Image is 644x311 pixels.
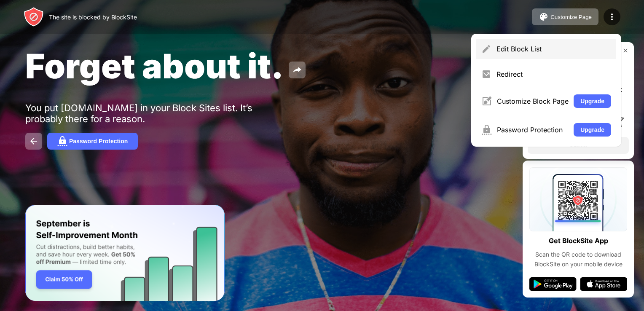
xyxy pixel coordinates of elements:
[580,277,627,291] img: app-store.svg
[24,7,44,27] img: header-logo.svg
[25,205,225,301] iframe: Banner
[49,13,137,21] div: The site is blocked by BlockSite
[496,70,611,78] div: Redirect
[481,96,492,106] img: menu-customize.svg
[529,277,577,291] img: google-play.svg
[607,12,617,22] img: menu-icon.svg
[497,126,569,134] div: Password Protection
[29,136,39,146] img: back.svg
[25,102,286,124] div: You put [DOMAIN_NAME] in your Block Sites list. It’s probably there for a reason.
[481,69,491,79] img: menu-redirect.svg
[622,47,629,54] img: rate-us-close.svg
[529,250,627,269] div: Scan the QR code to download BlockSite on your mobile device
[529,167,627,231] img: qrcode.svg
[496,45,611,53] div: Edit Block List
[69,138,128,145] div: Password Protection
[574,94,611,108] button: Upgrade
[292,65,302,75] img: share.svg
[549,235,608,247] div: Get BlockSite App
[47,133,138,150] button: Password Protection
[57,136,67,146] img: password.svg
[497,97,569,105] div: Customize Block Page
[539,12,549,22] img: pallet.svg
[481,44,491,54] img: menu-pencil.svg
[481,125,492,135] img: menu-password.svg
[574,123,611,137] button: Upgrade
[25,46,284,86] span: Forget about it.
[532,8,598,25] button: Customize Page
[550,14,592,20] div: Customize Page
